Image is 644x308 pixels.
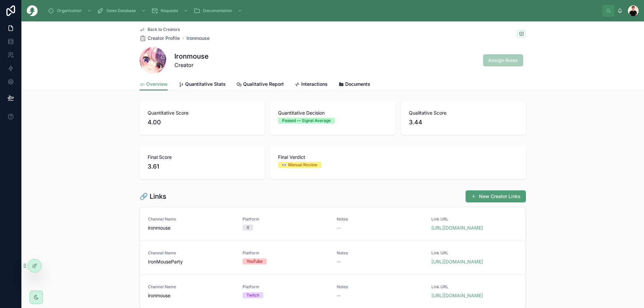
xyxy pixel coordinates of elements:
[46,5,95,17] a: Organization
[294,78,328,91] a: Interactions
[148,284,234,290] span: Channel Name
[161,8,178,13] span: Requests
[345,81,370,87] span: Documents
[203,8,232,13] span: Documentation
[186,35,210,42] a: Ironmouse
[148,258,234,265] span: IronMouseParty
[282,118,331,124] div: Passed — Signal Average
[431,225,483,231] a: [URL][DOMAIN_NAME]
[301,81,328,87] span: Interactions
[278,154,518,161] span: Final Verdict
[409,118,518,127] span: 3.44
[431,259,483,264] a: [URL][DOMAIN_NAME]
[57,8,82,13] span: Organization
[148,250,234,256] span: Channel Name
[185,81,226,87] span: Quantitative Stats
[140,192,166,201] h1: 🔗 Links
[243,250,329,256] span: Platform
[247,258,263,264] div: YouTube
[140,27,180,32] a: Back to Creators
[247,292,259,298] div: Twitch
[146,81,168,87] span: Overview
[178,78,226,91] a: Quantitative Stats
[140,78,168,91] a: Overview
[174,61,209,69] span: Creator
[337,217,423,222] span: Notes
[338,78,370,91] a: Documents
[148,217,234,222] span: Channel Name
[148,110,257,116] span: Quantitative Score
[148,162,257,171] span: 3.61
[431,284,518,290] span: Link URL
[236,78,284,91] a: Qualitative Report
[247,225,249,231] div: X
[174,52,209,61] h1: Ironmouse
[106,8,136,13] span: Sales Database
[27,5,38,16] img: App logo
[148,27,180,32] span: Back to Creators
[148,118,257,127] span: 4.00
[431,293,483,298] a: [URL][DOMAIN_NAME]
[431,217,518,222] span: Link URL
[243,284,329,290] span: Platform
[282,162,317,168] div: 👀 Manual Review
[431,250,518,256] span: Link URL
[148,292,234,299] span: ironmouse
[148,225,234,231] span: ironmouse
[409,110,518,116] span: Qualitative Score
[337,258,341,265] span: --
[148,35,180,42] span: Creator Profile
[43,3,602,18] div: scrollable content
[337,225,341,231] span: --
[466,190,526,202] button: New Creator Links
[95,5,149,17] a: Sales Database
[243,217,329,222] span: Platform
[337,292,341,299] span: --
[148,154,257,161] span: Final Score
[243,81,284,87] span: Qualitative Report
[192,5,246,17] a: Documentation
[278,110,387,116] span: Quantitative Decision
[337,250,423,256] span: Notes
[337,284,423,290] span: Notes
[140,35,180,42] a: Creator Profile
[149,5,192,17] a: Requests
